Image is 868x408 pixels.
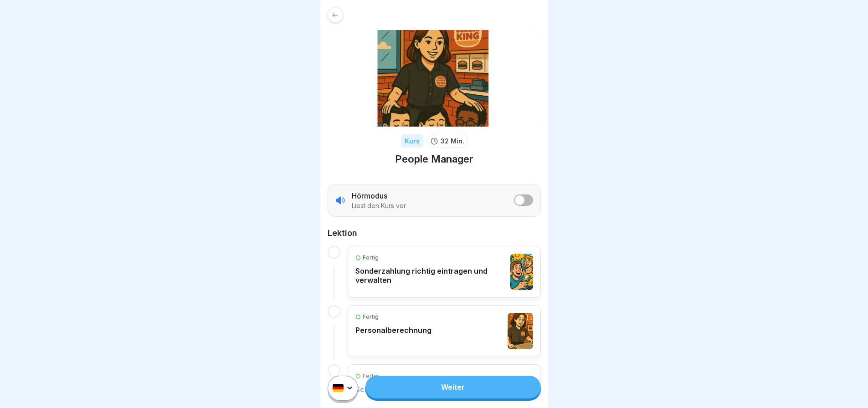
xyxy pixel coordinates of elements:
[510,254,533,290] img: pdbsm3zkjoavdtx6xv4455et.png
[355,266,506,285] p: Sonderzahlung richtig eintragen und verwalten
[508,313,533,349] img: ga32h5bri7pxl08lkdq8oujq.png
[363,313,379,321] p: Fertig
[401,134,423,148] div: Kurs
[333,384,344,393] img: de.svg
[352,191,387,201] p: Hörmodus
[441,136,464,146] p: 32 Min.
[355,313,533,349] a: FertigPersonalberechnung
[328,228,541,239] h2: Lektion
[352,202,406,210] p: Liest den Kurs vor
[328,30,541,127] img: xc3x9m9uz5qfs93t7kmvoxs4.png
[363,254,379,262] p: Fertig
[355,254,533,290] a: FertigSonderzahlung richtig eintragen und verwalten
[365,376,540,398] a: Weiter
[355,326,431,335] p: Personalberechnung
[514,194,533,206] button: listener mode
[395,153,473,166] h1: People Manager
